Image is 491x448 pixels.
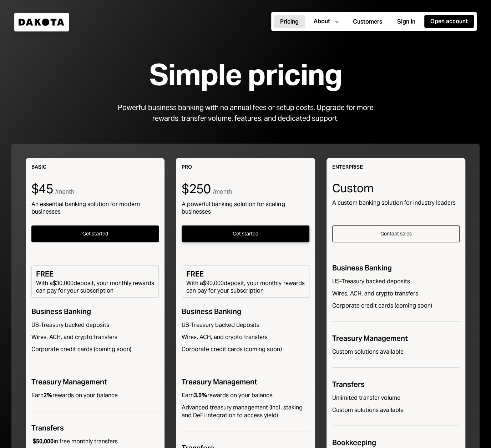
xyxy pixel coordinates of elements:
button: Contact sales [332,225,460,242]
div: Treasury Management [182,377,309,387]
div: Advanced treasury management (incl. staking and DeFi integration to access yield) [182,404,309,419]
div: US-Treasury backed deposits [332,278,460,285]
div: Simple pricing [149,59,342,91]
button: Pricing [274,15,305,28]
a: Sign in [391,15,421,29]
div: US-Treasury backed deposits [31,321,159,329]
div: Custom [332,182,460,194]
div: Earn rewards on your balance [31,392,118,399]
div: FREE [36,269,154,279]
div: Wires, ACH, and crypto transfers [31,333,159,341]
div: Business Banking [182,306,309,317]
div: Pro [182,164,309,170]
div: Powerful business banking with no annual fees or setup costs. Upgrade for more rewards, transfer ... [108,102,383,124]
button: Get started [31,225,159,242]
div: Custom solutions available [332,348,460,356]
div: Unlimited transfer volume [332,394,460,402]
div: Basic [31,164,159,170]
button: Sign in [391,15,421,28]
div: Corporate credit cards (coming soon) [332,302,460,310]
div: $45 [31,182,53,196]
div: A powerful banking solution for scaling businesses [182,200,309,215]
div: Corporate credit cards (coming soon) [31,345,159,353]
div: Wires, ACH, and crypto transfers [332,290,460,298]
b: $50,000 [33,438,54,445]
div: Treasury Management [332,333,460,344]
div: Business Banking [31,306,159,317]
button: About [308,15,344,28]
button: Open account [424,15,474,28]
div: Business Banking [332,263,460,273]
button: Get started [182,225,309,242]
div: Enterprise [332,164,460,170]
div: $250 [182,182,211,196]
b: 2% [44,392,52,399]
div: Earn rewards on your balance [182,392,273,399]
div: Transfers [31,423,159,433]
a: Customers [347,15,388,29]
button: Customers [347,15,388,28]
div: An essential banking solution for modern businesses [31,200,159,215]
div: / month [55,188,74,196]
a: Pricing [274,15,305,29]
div: Transfers [332,379,460,390]
div: FREE [186,269,304,279]
div: in free monthly transfers [31,438,118,445]
div: Corporate credit cards (coming soon) [182,345,309,353]
div: US-Treasury backed deposits [182,321,309,329]
div: A custom banking solution for industry leaders [332,199,460,206]
div: Custom solutions available [332,406,460,414]
div: With a $90,000 deposit, your monthly rewards can pay for your subscription [186,279,304,294]
div: / month [213,188,232,196]
b: 3.5% [194,392,207,399]
div: Treasury Management [31,377,159,387]
div: Bookkeeping [332,437,460,448]
div: About [314,18,330,25]
div: Wires, ACH, and crypto transfers [182,333,309,341]
div: With a $30,000 deposit, your monthly rewards can pay for your subscription [36,279,154,294]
